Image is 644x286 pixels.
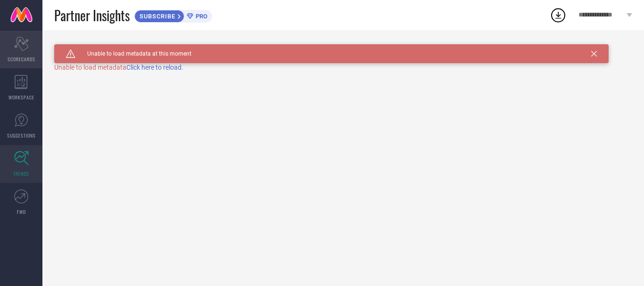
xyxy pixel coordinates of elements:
span: SUGGESTIONS [7,132,36,139]
span: Click here to reload. [126,64,183,71]
span: Unable to load metadata at this moment [75,50,191,57]
div: Open download list [550,7,567,24]
a: SUBSCRIBEPRO [134,8,212,23]
span: WORKSPACE [8,94,34,101]
span: SCORECARDS [8,56,35,63]
span: TRENDS [13,170,29,177]
div: Unable to load metadata [54,64,632,71]
span: Partner Insights [54,6,130,25]
span: FWD [17,208,26,215]
span: PRO [193,13,207,20]
h1: TRENDS [54,44,82,52]
span: SUBSCRIBE [135,13,178,20]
